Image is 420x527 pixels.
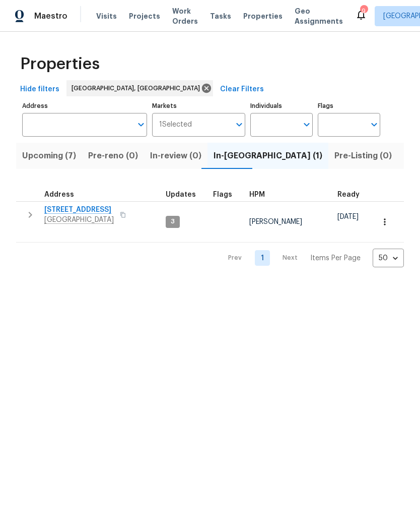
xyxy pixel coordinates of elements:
[159,121,192,129] span: 1 Selected
[152,103,246,109] label: Markets
[44,191,74,198] span: Address
[166,191,196,198] span: Updates
[367,118,381,132] button: Open
[66,80,213,96] div: [GEOGRAPHIC_DATA], [GEOGRAPHIC_DATA]
[16,80,63,99] button: Hide filters
[72,83,204,93] span: [GEOGRAPHIC_DATA], [GEOGRAPHIC_DATA]
[22,149,76,163] span: Upcoming (7)
[34,11,67,21] span: Maestro
[295,6,343,26] span: Geo Assignments
[360,6,367,16] div: 9
[373,245,404,271] div: 50
[220,83,264,96] span: Clear Filters
[214,149,322,163] span: In-[GEOGRAPHIC_DATA] (1)
[300,118,314,132] button: Open
[337,191,360,198] span: Ready
[243,11,283,21] span: Properties
[337,213,359,220] span: [DATE]
[167,217,179,226] span: 3
[20,59,100,69] span: Properties
[232,118,246,132] button: Open
[20,83,59,96] span: Hide filters
[249,191,265,198] span: HPM
[337,191,369,198] div: Earliest renovation start date (first business day after COE or Checkout)
[210,13,231,20] span: Tasks
[318,103,380,109] label: Flags
[249,218,302,225] span: [PERSON_NAME]
[150,149,201,163] span: In-review (0)
[129,11,160,21] span: Projects
[134,118,148,132] button: Open
[216,80,268,99] button: Clear Filters
[172,6,198,26] span: Work Orders
[219,249,404,267] nav: Pagination Navigation
[22,103,147,109] label: Address
[88,149,138,163] span: Pre-reno (0)
[310,253,361,263] p: Items Per Page
[334,149,392,163] span: Pre-Listing (0)
[213,191,232,198] span: Flags
[255,250,270,266] a: Goto page 1
[250,103,313,109] label: Individuals
[96,11,117,21] span: Visits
